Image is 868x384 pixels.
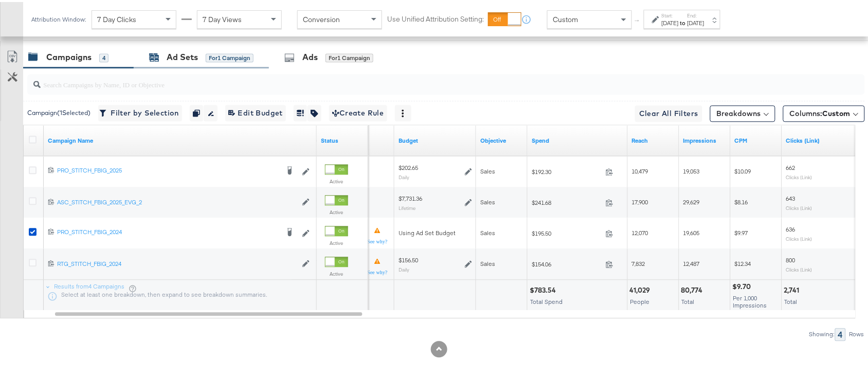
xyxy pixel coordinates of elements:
span: $8.16 [735,197,748,204]
span: Sales [480,258,495,266]
span: 17,900 [632,197,648,204]
label: End: [688,10,704,17]
span: $9.97 [735,227,748,235]
span: People [630,296,650,304]
span: $241.68 [532,197,602,205]
label: Active [325,207,348,214]
div: 4 [99,52,109,61]
div: $156.50 [399,255,418,263]
span: $192.30 [532,166,602,174]
span: $12.34 [735,258,751,266]
sub: Clicks (Link) [786,203,812,209]
div: [DATE] [688,17,704,25]
span: Create Rule [332,105,384,118]
button: Clear All Filters [635,104,702,120]
div: 41,029 [630,284,654,294]
span: Sales [480,227,495,235]
span: $154.06 [532,259,602,266]
div: $9.70 [733,280,754,290]
div: for 1 Campaign [206,52,254,61]
span: Total Spend [530,296,563,304]
div: Campaigns [46,50,92,62]
div: $783.54 [530,284,559,294]
label: Active [325,269,348,276]
span: Clear All Filters [639,106,698,119]
span: 7,832 [632,258,645,266]
label: Start: [662,10,679,17]
span: Custom [823,107,851,117]
input: Search Campaigns by Name, ID or Objective [41,69,789,89]
span: Filter by Selection [101,105,179,118]
label: Active [325,177,348,183]
span: Columns: [790,107,851,117]
strong: to [679,17,688,25]
span: $195.50 [532,228,602,236]
div: Rows [849,329,865,336]
sub: Clicks (Link) [786,234,812,240]
div: PRO_STITCH_FBIG_2025 [57,165,279,173]
a: PRO_STITCH_FBIG_2024 [57,226,279,237]
span: 662 [786,162,795,170]
div: 4 [835,327,846,339]
span: 800 [786,255,795,262]
span: 12,487 [683,258,700,266]
div: $202.65 [399,162,418,170]
a: The maximum amount you're willing to spend on your ads, on average each day or over the lifetime ... [399,135,472,143]
span: Per 1,000 Impressions [733,293,767,308]
div: Attribution Window: [31,14,86,21]
span: 29,629 [683,197,700,204]
a: Your campaign's objective. [480,135,523,143]
div: RTG_STITCH_FBIG_2024 [57,258,297,266]
button: Edit Budget [225,103,286,120]
label: Use Unified Attribution Setting: [387,12,484,22]
div: Showing: [809,329,835,336]
div: Campaign ( 1 Selected) [27,107,91,116]
button: Columns:Custom [783,104,865,120]
a: Your campaign name. [48,135,313,143]
a: The total amount spent to date. [532,135,624,143]
div: Ads [302,50,318,62]
sub: Clicks (Link) [786,172,812,179]
span: 7 Day Views [203,13,242,22]
span: ↑ [633,17,643,21]
a: RTG_STITCH_FBIG_2024 [57,258,297,267]
a: The average cost you've paid to have 1,000 impressions of your ad. [735,135,778,143]
div: Ad Sets [167,50,198,62]
div: ASC_STITCH_FBIG_2025_EVG_2 [57,197,297,205]
sub: Daily [399,172,409,179]
a: PRO_STITCH_FBIG_2025 [57,165,279,175]
span: Edit Budget [228,105,283,118]
sub: Daily [399,265,409,271]
a: The number of people your ad was served to. [632,135,675,143]
span: Conversion [303,13,340,22]
label: Active [325,238,348,245]
sub: Clicks (Link) [786,265,812,271]
span: 12,070 [632,227,648,235]
span: $10.09 [735,166,751,174]
div: for 1 Campaign [325,52,373,61]
span: Sales [480,197,495,204]
div: [DATE] [662,17,679,25]
div: 2,741 [784,284,803,294]
button: Create Rule [329,103,387,120]
span: Total [785,296,798,304]
span: Total [682,296,695,304]
span: 643 [786,193,795,201]
span: 636 [786,224,795,232]
div: $7,731.36 [399,193,422,201]
a: ASC_STITCH_FBIG_2025_EVG_2 [57,197,297,205]
button: Breakdowns [710,104,775,120]
span: Custom [553,13,578,22]
a: Shows the current state of your Ad Campaign. [321,135,364,143]
button: Filter by Selection [98,103,182,120]
span: 7 Day Clicks [97,13,136,22]
div: Using Ad Set Budget [399,227,472,236]
span: 19,605 [683,227,700,235]
a: The number of times your ad was served. On mobile apps an ad is counted as served the first time ... [683,135,727,143]
div: 80,774 [681,284,706,294]
div: PRO_STITCH_FBIG_2024 [57,226,279,235]
span: 19,053 [683,166,700,174]
span: Sales [480,166,495,174]
sub: Lifetime [399,203,415,209]
span: 10,479 [632,166,648,174]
